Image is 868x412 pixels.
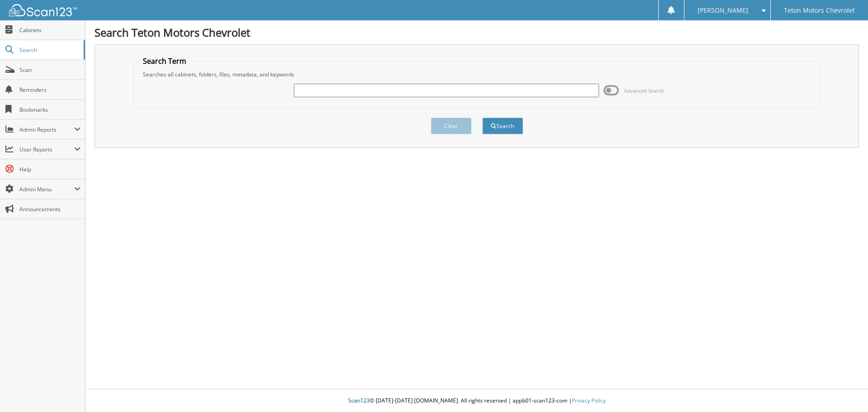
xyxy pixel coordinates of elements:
[94,25,859,40] h1: Search Teton Motors Chevrolet
[19,126,74,133] span: Admin Reports
[431,118,472,134] button: Clear
[85,390,868,412] div: © [DATE]-[DATE] [DOMAIN_NAME]. All rights reserved | appb01-scan123-com |
[19,146,74,153] span: User Reports
[784,8,855,13] span: Teton Motors Chevrolet
[19,166,80,173] span: Help
[482,118,523,134] button: Search
[138,56,191,66] legend: Search Term
[19,26,80,34] span: Cabinets
[19,66,80,74] span: Scan
[624,87,664,94] span: Advanced Search
[698,8,748,13] span: [PERSON_NAME]
[19,46,79,54] span: Search
[9,4,77,16] img: scan123-logo-white.svg
[19,185,74,193] span: Admin Menu
[19,205,80,213] span: Announcements
[348,397,370,404] span: Scan123
[572,397,606,404] a: Privacy Policy
[19,106,80,114] span: Bookmarks
[138,71,816,78] div: Searches all cabinets, folders, files, metadata, and keywords
[19,86,80,94] span: Reminders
